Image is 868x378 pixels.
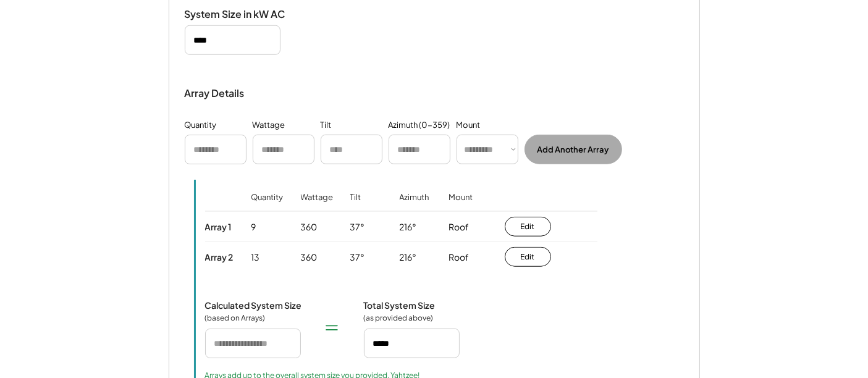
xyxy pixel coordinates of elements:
div: 360 [301,251,318,264]
div: Mount [457,119,481,132]
button: Edit [505,217,551,237]
div: Array Details [185,86,246,101]
div: 216° [400,251,417,264]
div: Tilt [321,119,332,132]
div: Quantity [185,119,217,132]
div: 37° [350,251,365,264]
div: 37° [350,221,365,233]
div: Mount [449,192,473,220]
div: 216° [400,221,417,233]
div: Array 2 [205,251,234,262]
div: Quantity [251,192,284,220]
div: Total System Size [364,300,436,311]
div: (based on Arrays) [205,313,267,323]
div: 13 [251,251,260,264]
div: System Size in kW AC [185,8,308,21]
div: 9 [251,221,256,233]
div: Azimuth (0-359) [389,119,450,132]
div: Wattage [301,192,334,220]
div: (as provided above) [364,313,434,323]
div: Azimuth [400,192,429,220]
button: Edit [505,247,551,267]
div: Calculated System Size [205,300,302,311]
div: Roof [449,251,470,264]
div: Roof [449,221,470,233]
div: Tilt [350,192,361,220]
div: Wattage [253,119,285,132]
button: Add Another Array [525,135,622,164]
div: 360 [301,221,318,233]
div: Array 1 [205,221,232,232]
